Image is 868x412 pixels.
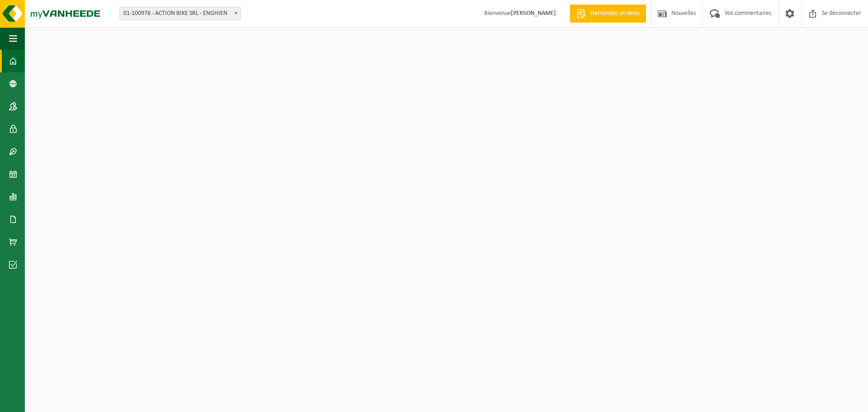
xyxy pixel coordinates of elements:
[590,10,639,17] font: Demander un devis
[725,10,771,17] font: Vos commentaires
[822,10,861,17] font: Se déconnecter
[484,10,511,17] font: Bienvenue
[570,5,646,23] a: Demander un devis
[511,10,556,17] font: [PERSON_NAME]
[123,10,227,17] font: 01-100976 - ACTION BIKE SRL - ENGHIEN
[671,10,696,17] font: Nouvelles
[119,7,241,20] span: 01-100976 - ACTION BIKE SRL - ENGHIEN
[120,7,241,20] span: 01-100976 - ACTION BIKE SRL - ENGHIEN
